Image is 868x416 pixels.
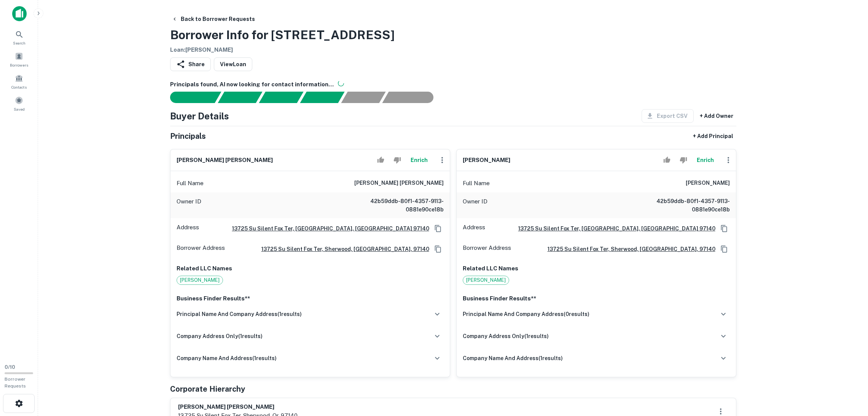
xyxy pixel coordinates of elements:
[177,264,444,273] p: Related LLC Names
[463,310,589,318] h6: principal name and company address ( 0 results)
[341,92,385,103] div: Principals found, still searching for contact information. This may take time...
[2,71,36,92] a: Contacts
[463,264,730,273] p: Related LLC Names
[463,332,549,340] h6: company address only ( 1 results)
[11,84,27,90] span: Contacts
[463,294,730,303] p: Business Finder Results**
[14,106,25,112] span: Saved
[177,179,204,188] p: Full Name
[639,197,730,214] h6: 42b59ddb-80f1-4357-9113-0881e90ce18b
[177,332,263,340] h6: company address only ( 1 results)
[177,354,277,362] h6: company name and address ( 1 results)
[13,40,25,46] span: Search
[170,80,736,89] h6: Principals found, AI now looking for contact information...
[170,46,395,54] h6: Loan : [PERSON_NAME]
[2,49,36,70] a: Borrowers
[432,223,444,234] button: Copy Address
[10,62,28,68] span: Borrowers
[177,243,225,255] p: Borrower Address
[542,245,715,253] a: 13725 su silent fox ter, sherwood, [GEOGRAPHIC_DATA], 97140
[170,26,395,44] h3: Borrower Info for [STREET_ADDRESS]
[463,179,490,188] p: Full Name
[352,197,444,214] h6: 42b59ddb-80f1-4357-9113-0881e90ce18b
[512,224,715,233] a: 13725 Su Silent Fox Ter, [GEOGRAPHIC_DATA], [GEOGRAPHIC_DATA] 97140
[5,364,15,370] span: 0 / 10
[463,243,511,255] p: Borrower Address
[463,354,563,362] h6: company name and address ( 1 results)
[463,156,510,165] h6: [PERSON_NAME]
[170,109,229,123] h4: Buyer Details
[463,223,485,234] p: Address
[218,92,262,103] div: Your request is received and processing...
[660,152,674,168] button: Accept
[830,355,868,392] iframe: Chat Widget
[5,376,26,389] span: Borrower Requests
[382,92,443,103] div: AI fulfillment process complete.
[12,6,27,21] img: capitalize-icon.png
[177,223,199,234] p: Address
[693,152,718,168] button: Enrich
[300,92,344,103] div: Principals found, AI now looking for contact information...
[178,403,298,411] h6: [PERSON_NAME] [PERSON_NAME]
[690,129,736,143] button: + Add Principal
[177,310,302,318] h6: principal name and company address ( 1 results)
[718,223,730,234] button: Copy Address
[686,179,730,188] h6: [PERSON_NAME]
[407,152,432,168] button: Enrich
[354,179,444,188] h6: [PERSON_NAME] [PERSON_NAME]
[259,92,303,103] div: Documents found, AI parsing details...
[177,294,444,303] p: Business Finder Results**
[177,197,201,214] p: Owner ID
[214,57,252,71] a: ViewLoan
[169,12,258,26] button: Back to Borrower Requests
[177,156,273,165] h6: [PERSON_NAME] [PERSON_NAME]
[463,197,487,214] p: Owner ID
[677,152,690,168] button: Reject
[226,224,429,233] a: 13725 Su Silent Fox Ter, [GEOGRAPHIC_DATA], [GEOGRAPHIC_DATA] 97140
[177,276,223,284] span: [PERSON_NAME]
[2,27,36,48] a: Search
[432,243,444,255] button: Copy Address
[170,57,211,71] button: Share
[374,152,387,168] button: Accept
[390,152,404,168] button: Reject
[2,93,36,114] a: Saved
[697,109,736,123] button: + Add Owner
[170,383,245,395] h5: Corporate Hierarchy
[718,243,730,255] button: Copy Address
[170,130,206,142] h5: Principals
[161,92,218,103] div: Sending borrower request to AI...
[255,245,429,253] a: 13725 su silent fox ter, sherwood, [GEOGRAPHIC_DATA], 97140
[463,276,509,284] span: [PERSON_NAME]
